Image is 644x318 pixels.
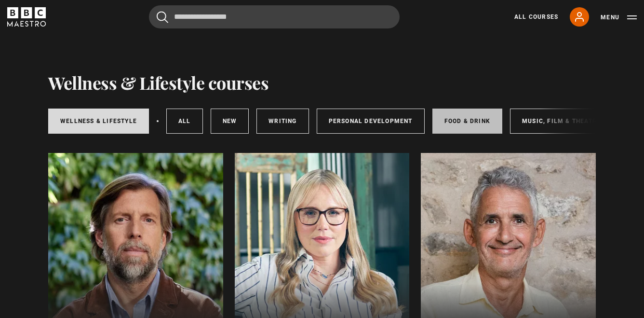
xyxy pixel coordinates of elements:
a: Music, Film & Theatre [510,109,613,134]
a: Food & Drink [432,109,502,134]
a: All [166,109,203,134]
a: Writing [256,109,309,134]
a: New [211,109,249,134]
a: Wellness & Lifestyle [48,109,149,134]
a: Personal Development [317,109,425,134]
h1: Wellness & Lifestyle courses [48,72,268,93]
button: Toggle navigation [601,13,637,22]
svg: BBC Maestro [7,7,46,27]
input: Search [149,5,400,28]
a: All Courses [514,13,558,21]
button: Submit the search query [157,11,168,23]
